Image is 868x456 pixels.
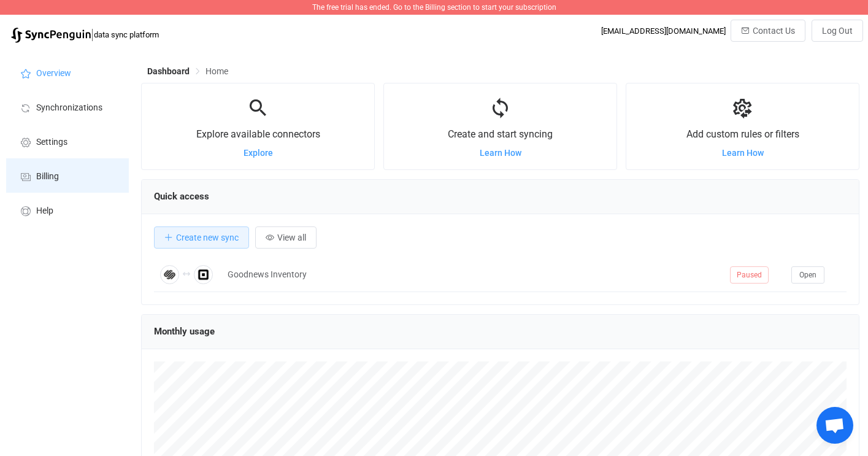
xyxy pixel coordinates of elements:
[154,191,209,202] span: Quick access
[6,193,129,227] a: Help
[221,268,724,282] div: Goodnews Inventory
[176,233,239,242] span: Create new sync
[196,128,320,140] span: Explore available connectors
[36,69,71,79] span: Overview
[730,266,769,284] span: Paused
[448,128,553,140] span: Create and start syncing
[791,266,824,284] button: Open
[731,20,805,42] button: Contact Us
[312,3,556,12] span: The free trial has ended. Go to the Billing section to start your subscription
[6,90,129,124] a: Synchronizations
[154,326,215,337] span: Monthly usage
[160,265,179,284] img: Squarespace Store Inventory Quantities
[480,148,521,158] a: Learn How
[277,233,306,242] span: View all
[36,103,102,113] span: Synchronizations
[255,226,317,249] button: View all
[36,137,67,147] span: Settings
[601,26,726,36] div: [EMAIL_ADDRESS][DOMAIN_NAME]
[147,66,190,76] span: Dashboard
[6,55,129,90] a: Overview
[11,26,159,43] a: |data sync platform
[91,26,94,43] span: |
[147,67,228,75] div: Breadcrumb
[36,172,59,182] span: Billing
[816,407,853,444] a: Open chat
[6,158,129,193] a: Billing
[686,128,799,140] span: Add custom rules or filters
[753,26,795,36] span: Contact Us
[36,206,53,216] span: Help
[244,148,273,158] a: Explore
[205,66,228,76] span: Home
[6,124,129,158] a: Settings
[194,265,213,284] img: Square Inventory Quantities
[722,148,764,158] a: Learn How
[799,271,816,279] span: Open
[94,30,159,39] span: data sync platform
[11,28,91,43] img: syncpenguin.svg
[791,269,824,279] a: Open
[812,20,863,42] button: Log Out
[822,26,853,36] span: Log Out
[154,226,249,249] button: Create new sync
